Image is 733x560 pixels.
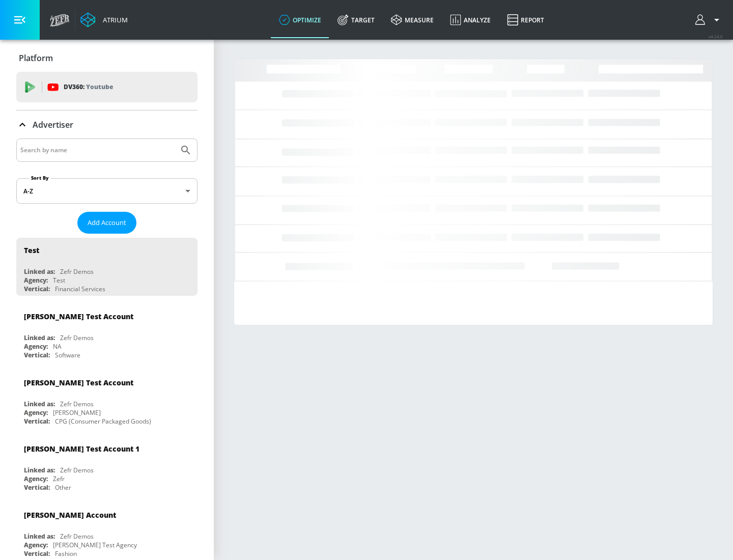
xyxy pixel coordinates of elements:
div: TestLinked as:Zefr DemosAgency:TestVertical:Financial Services [16,238,198,296]
div: [PERSON_NAME] Test Account 1Linked as:Zefr DemosAgency:ZefrVertical:Other [16,436,198,494]
div: Zefr Demos [60,466,94,474]
div: Other [55,483,71,492]
div: Atrium [99,15,128,24]
div: Software [55,351,80,359]
div: Zefr Demos [60,267,94,276]
p: DV360: [64,81,113,93]
div: Advertiser [16,110,198,139]
div: [PERSON_NAME] Test AccountLinked as:Zefr DemosAgency:[PERSON_NAME]Vertical:CPG (Consumer Packaged... [16,370,198,428]
div: Zefr Demos [60,532,94,541]
div: Linked as: [24,400,55,408]
div: [PERSON_NAME] Test Account [24,312,133,321]
a: Atrium [80,12,128,27]
div: Zefr Demos [60,333,94,342]
div: Linked as: [24,532,55,541]
div: Linked as: [24,267,55,276]
div: Vertical: [24,417,50,426]
div: Test [24,245,39,255]
div: Agency: [24,276,48,285]
span: v 4.24.0 [709,34,723,39]
div: [PERSON_NAME] Test AccountLinked as:Zefr DemosAgency:NAVertical:Software [16,304,198,362]
p: Advertiser [33,119,73,130]
div: [PERSON_NAME] Test Account 1 [24,444,139,454]
a: optimize [271,2,329,38]
p: Youtube [86,81,113,92]
button: Add Account [77,212,136,234]
a: Report [499,2,552,38]
div: CPG (Consumer Packaged Goods) [55,417,151,426]
div: [PERSON_NAME] Test Account [24,378,133,387]
div: A-Z [16,178,198,204]
a: measure [383,2,442,38]
div: Vertical: [24,549,50,558]
div: [PERSON_NAME] Test Agency [53,541,137,549]
p: Platform [19,52,53,64]
div: Linked as: [24,333,55,342]
div: DV360: Youtube [16,72,198,102]
div: Agency: [24,474,48,483]
label: Sort By [29,175,51,181]
div: Fashion [55,549,77,558]
div: Financial Services [55,285,105,293]
div: Zefr Demos [60,400,94,408]
span: Add Account [88,217,126,229]
div: [PERSON_NAME] Account [24,510,116,520]
div: Zefr [53,474,65,483]
div: NA [53,342,62,351]
input: Search by name [20,144,175,157]
a: Analyze [442,2,499,38]
div: Agency: [24,408,48,417]
div: Agency: [24,342,48,351]
div: Vertical: [24,285,50,293]
div: Linked as: [24,466,55,474]
div: [PERSON_NAME] [53,408,101,417]
div: Agency: [24,541,48,549]
div: Platform [16,44,198,72]
div: Test [53,276,65,285]
div: Vertical: [24,351,50,359]
div: Vertical: [24,483,50,492]
a: Target [329,2,383,38]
